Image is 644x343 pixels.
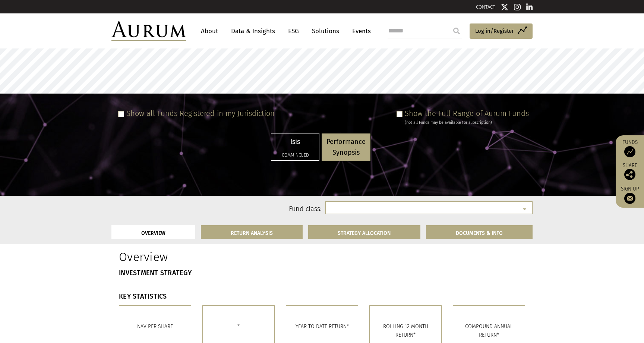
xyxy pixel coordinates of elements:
[475,26,514,35] span: Log in/Register
[470,23,533,39] a: Log in/Register
[326,136,366,158] p: Performance Synopsis
[514,3,521,11] img: Instagram icon
[426,225,533,239] a: DOCUMENTS & INFO
[405,109,529,118] label: Show the Full Range of Aurum Funds
[183,204,322,214] label: Fund class:
[348,24,371,38] a: Events
[308,225,421,239] a: STRATEGY ALLOCATION
[125,322,185,331] p: Nav per share
[119,269,192,277] strong: INVESTMENT STRATEGY
[619,139,640,157] a: Funds
[276,153,314,157] h5: Commingled
[619,186,640,204] a: Sign up
[526,3,533,11] img: Linkedin icon
[405,119,529,126] div: (not all Funds may be available for subscription)
[459,322,519,339] p: COMPOUND ANNUAL RETURN*
[119,292,167,300] strong: KEY STATISTICS
[227,24,279,38] a: Data & Insights
[111,21,186,41] img: Aurum
[449,23,464,38] input: Submit
[126,109,275,118] label: Show all Funds Registered in my Jurisdiction
[624,169,635,180] img: Share this post
[197,24,222,38] a: About
[201,225,303,239] a: RETURN ANALYSIS
[619,163,640,180] div: Share
[284,24,303,38] a: ESG
[292,322,352,331] p: YEAR TO DATE RETURN*
[624,146,635,157] img: Access Funds
[276,136,314,147] p: Isis
[501,3,508,11] img: Twitter icon
[119,250,316,264] h1: Overview
[308,24,343,38] a: Solutions
[624,193,635,204] img: Sign up to our newsletter
[476,4,495,10] a: CONTACT
[375,322,436,339] p: ROLLING 12 MONTH RETURN*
